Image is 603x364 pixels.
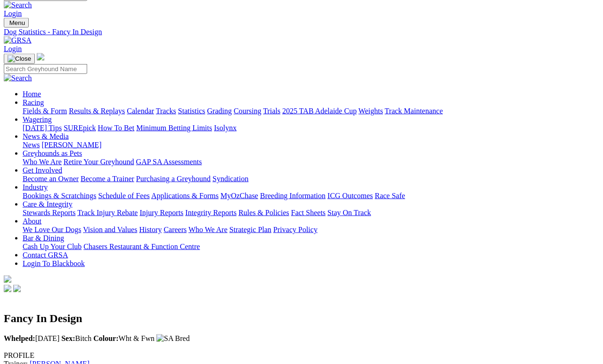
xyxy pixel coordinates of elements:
a: Track Maintenance [385,107,443,115]
a: Integrity Reports [185,209,236,217]
a: Fact Sheets [291,209,326,217]
a: Careers [163,226,187,234]
a: Results & Replays [69,107,125,115]
a: Get Involved [23,166,62,174]
a: Login [4,9,22,17]
a: Bar & Dining [23,234,64,242]
span: [DATE] [4,334,59,342]
a: Become an Owner [23,175,79,183]
span: Menu [9,19,25,26]
div: PROFILE [4,351,599,360]
a: Calendar [127,107,154,115]
span: Wht & Fwn [93,334,155,342]
a: Privacy Policy [273,226,318,234]
a: Isolynx [214,124,236,132]
a: Rules & Policies [238,209,289,217]
a: Become a Trainer [81,175,134,183]
a: Home [23,90,41,98]
a: Syndication [212,175,248,183]
img: logo-grsa-white.png [37,53,44,61]
img: facebook.svg [4,285,11,292]
b: Sex: [61,334,75,342]
a: Stay On Track [327,209,371,217]
a: Race Safe [375,192,405,200]
img: twitter.svg [13,285,21,292]
a: News & Media [23,132,69,140]
a: SUREpick [64,124,96,132]
a: Purchasing a Greyhound [136,175,211,183]
a: Grading [207,107,232,115]
div: About [23,226,599,234]
button: Toggle navigation [4,54,35,64]
div: Bar & Dining [23,243,599,251]
a: Fields & Form [23,107,67,115]
a: Minimum Betting Limits [136,124,212,132]
a: Statistics [178,107,205,115]
a: Schedule of Fees [98,192,149,200]
span: Bitch [61,334,91,342]
a: Who We Are [23,158,62,166]
a: How To Bet [98,124,135,132]
a: Vision and Values [83,226,137,234]
a: Weights [359,107,383,115]
a: MyOzChase [220,192,258,200]
a: [DATE] Tips [23,124,62,132]
a: [PERSON_NAME] [41,141,101,149]
a: Chasers Restaurant & Function Centre [83,243,200,251]
div: Greyhounds as Pets [23,158,599,166]
a: Stewards Reports [23,209,75,217]
div: Care & Integrity [23,209,599,217]
a: Greyhounds as Pets [23,149,82,157]
a: Breeding Information [260,192,326,200]
a: Racing [23,98,44,106]
img: Search [4,74,32,82]
div: Wagering [23,124,599,132]
div: News & Media [23,141,599,149]
input: Search [4,64,87,74]
a: Strategic Plan [229,226,271,234]
a: GAP SA Assessments [136,158,202,166]
a: Injury Reports [139,209,183,217]
div: Racing [23,107,599,115]
a: Bookings & Scratchings [23,192,96,200]
a: ICG Outcomes [327,192,373,200]
b: Whelped: [4,334,35,342]
img: GRSA [4,36,32,45]
h2: Fancy In Design [4,312,599,325]
a: Trials [263,107,280,115]
div: Industry [23,192,599,200]
a: 2025 TAB Adelaide Cup [282,107,357,115]
img: SA Bred [156,334,190,343]
img: Close [8,55,31,63]
a: Login To Blackbook [23,259,85,267]
a: Contact GRSA [23,251,68,259]
img: Search [4,1,32,9]
a: Who We Are [188,226,228,234]
a: Login [4,45,22,53]
a: Applications & Forms [151,192,219,200]
a: About [23,217,41,225]
img: logo-grsa-white.png [4,275,11,283]
a: Track Injury Rebate [77,209,138,217]
a: Dog Statistics - Fancy In Design [4,28,599,36]
a: Retire Your Greyhound [64,158,134,166]
div: Get Involved [23,175,599,183]
a: Coursing [234,107,261,115]
a: Wagering [23,115,52,123]
a: Tracks [156,107,176,115]
a: News [23,141,40,149]
b: Colour: [93,334,118,342]
a: Industry [23,183,48,191]
a: We Love Our Dogs [23,226,81,234]
button: Toggle navigation [4,18,29,28]
a: History [139,226,162,234]
a: Care & Integrity [23,200,73,208]
a: Cash Up Your Club [23,243,81,251]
